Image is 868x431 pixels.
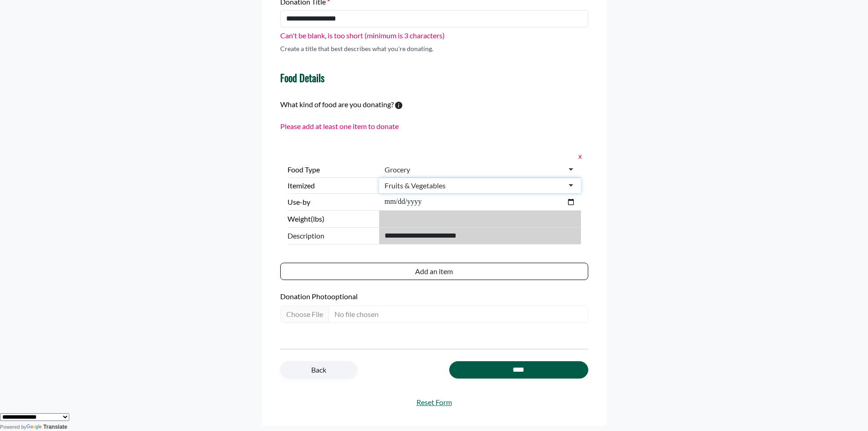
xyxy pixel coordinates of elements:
[280,30,445,41] p: Can't be blank, is too short (minimum is 3 characters)
[280,72,324,83] h4: Food Details
[280,263,588,280] button: Add an item
[288,197,375,208] label: Use-by
[280,44,433,53] p: Create a title that best describes what you're donating.
[288,230,375,241] span: Description
[26,424,67,430] a: Translate
[280,99,394,110] label: What kind of food are you donating?
[280,121,399,132] p: Please add at least one item to donate
[385,181,446,190] div: Fruits & Vegetables
[575,150,581,162] button: x
[26,424,43,431] img: Google Translate
[280,397,588,408] a: Reset Form
[331,292,358,301] span: optional
[395,102,402,109] svg: To calculate environmental impacts, we follow the Food Loss + Waste Protocol
[288,164,375,175] label: Food Type
[288,180,375,191] label: Itemized
[280,361,357,379] a: Back
[385,165,410,174] div: Grocery
[288,213,375,224] label: Weight
[311,214,324,223] span: (lbs)
[280,291,588,302] label: Donation Photo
